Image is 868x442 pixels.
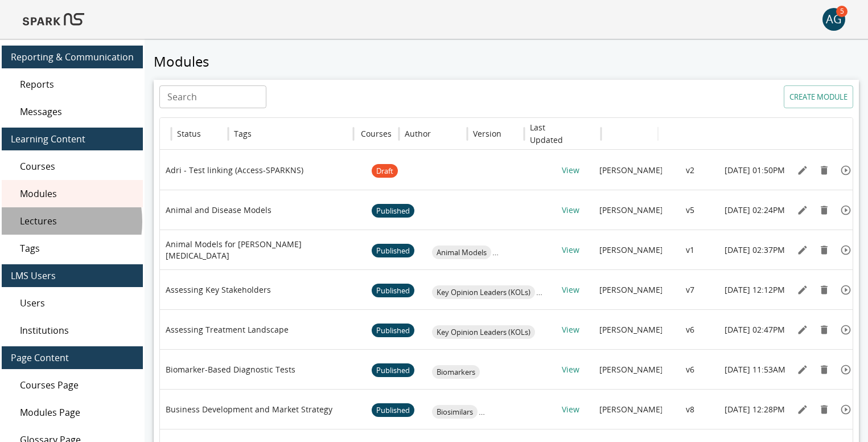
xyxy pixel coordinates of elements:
span: Published [372,191,414,231]
div: Tags [2,235,143,262]
a: View [562,165,579,175]
div: v5 [662,190,719,230]
span: Page Content [11,351,134,365]
span: LMS Users [11,269,134,283]
a: View [562,324,579,335]
svg: Edit [797,404,808,415]
div: Status [177,128,201,139]
button: Sort [432,126,448,142]
p: Assessing Treatment Landscape [166,324,289,335]
svg: Remove [818,204,830,216]
a: View [562,364,579,375]
svg: Edit [797,284,808,296]
span: Learning Content [11,132,134,146]
svg: Edit [797,204,808,216]
p: [DATE] 01:50PM [725,165,785,176]
svg: Edit [797,165,808,176]
span: Modules Page [20,406,134,419]
p: [PERSON_NAME] [599,284,663,296]
button: Sort [503,126,519,142]
div: Courses [2,153,143,180]
button: Preview [837,361,854,378]
h6: Last Updated [530,121,578,146]
div: v6 [662,309,719,349]
p: Adri - Test linking (Access-SPARKNS) [166,165,303,176]
div: v2 [662,150,719,190]
div: Messages [2,98,143,125]
button: Preview [837,202,854,219]
span: Users [20,296,134,310]
p: [PERSON_NAME] [599,204,663,216]
span: Published [372,391,414,430]
span: Tags [20,242,134,255]
div: Modules Page [2,399,143,426]
span: Draft [372,152,398,191]
div: Author [405,128,431,139]
img: Logo of SPARK at Stanford [23,6,84,33]
div: Tags [234,128,252,139]
p: Animal Models for [PERSON_NAME][MEDICAL_DATA] [166,239,360,261]
p: [PERSON_NAME] [599,404,663,415]
svg: Edit [797,324,808,335]
button: Remove [816,321,833,338]
p: [DATE] 02:24PM [725,204,785,216]
button: Remove [816,281,833,298]
span: Messages [20,105,134,118]
span: Modules [20,187,134,200]
span: Courses [20,159,134,173]
p: [PERSON_NAME] [599,244,663,256]
div: Courses [361,128,392,139]
svg: Preview [840,364,851,375]
button: Edit [794,361,811,378]
p: [DATE] 02:37PM [725,244,785,256]
button: Preview [837,401,854,418]
button: Edit [794,202,811,219]
span: Institutions [20,324,134,337]
span: Courses Page [20,378,134,392]
div: Users [2,289,143,317]
p: [PERSON_NAME] [599,324,663,335]
button: Sort [579,126,595,142]
p: [DATE] 12:12PM [725,284,785,296]
p: [DATE] 11:53AM [725,364,785,375]
p: Assessing Key Stakeholders [166,284,271,296]
div: Reports [2,71,143,98]
p: Animal and Disease Models [166,204,271,216]
div: v6 [662,349,719,389]
div: Learning Content [2,128,143,150]
span: Published [372,271,414,310]
button: Sort [253,126,269,142]
svg: Remove [818,364,830,375]
button: Preview [837,162,854,179]
span: Reports [20,77,134,91]
svg: Remove [818,404,830,415]
div: Courses Page [2,371,143,399]
svg: Preview [840,284,851,296]
svg: Preview [840,204,851,216]
span: Published [372,351,414,390]
p: Biomarker-Based Diagnostic Tests [166,364,295,375]
p: [PERSON_NAME] [599,364,663,375]
div: v7 [662,269,719,309]
svg: Remove [818,244,830,256]
svg: Preview [840,324,851,335]
p: Business Development and Market Strategy [166,404,332,415]
svg: Preview [840,244,851,256]
button: Remove [816,361,833,378]
a: View [562,404,579,415]
button: Remove [816,162,833,179]
svg: Remove [818,165,830,176]
div: Institutions [2,317,143,344]
span: Reporting & Communication [11,50,134,64]
div: Version [473,128,501,139]
svg: Edit [797,244,808,256]
span: 5 [836,6,848,17]
div: Page Content [2,346,143,369]
button: Edit [794,401,811,418]
span: Published [372,311,414,350]
svg: Preview [840,404,851,415]
svg: Remove [818,284,830,296]
button: Preview [837,281,854,298]
button: Edit [794,321,811,338]
a: View [562,244,579,255]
